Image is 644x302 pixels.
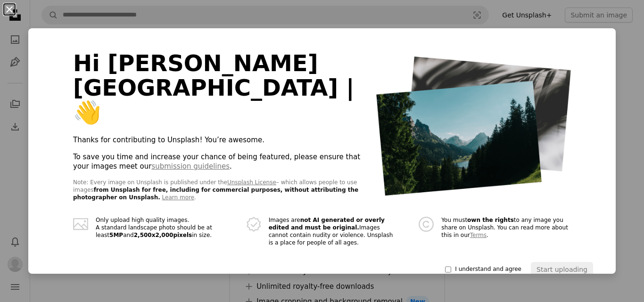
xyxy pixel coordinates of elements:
span: A standard landscape photo should be at least and in size. [96,224,225,239]
dd: You must to any image you share on Unsplash. You can read more about this in our . [441,217,571,247]
a: submission guidelines [151,162,230,171]
button: Start uploading [531,262,593,277]
a: Unsplash License [227,179,276,186]
strong: 5 MP [109,232,123,238]
strong: own the rights [467,217,514,223]
input: I understand and agree [445,266,451,273]
dd: Images are Images cannot contain nudity or violence. Unsplash is a place for people of all ages. [269,217,398,247]
p: Thanks for contributing to Unsplash! You’re awesome. [73,136,365,145]
img: photo-stack@2x.png [376,57,571,196]
strong: from Unsplash for free, including for commercial purposes, without attributing the photographer o... [73,187,358,201]
strong: 2,500 x 2,000 pixels [134,232,192,238]
p: To save you time and increase your chance of being featured, please ensure that your images meet ... [73,153,365,171]
a: Learn more [162,194,194,201]
a: Terms [470,232,487,238]
span: Only upload high quality images. [96,217,225,224]
span: I understand and agree [455,266,521,273]
h1: Hi [PERSON_NAME][GEOGRAPHIC_DATA] | 👋 [73,51,365,124]
p: Note: Every image on Unsplash is published under the – which allows people to use images . [73,179,365,202]
strong: not AI generated or overly edited and must be original. [269,217,385,231]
